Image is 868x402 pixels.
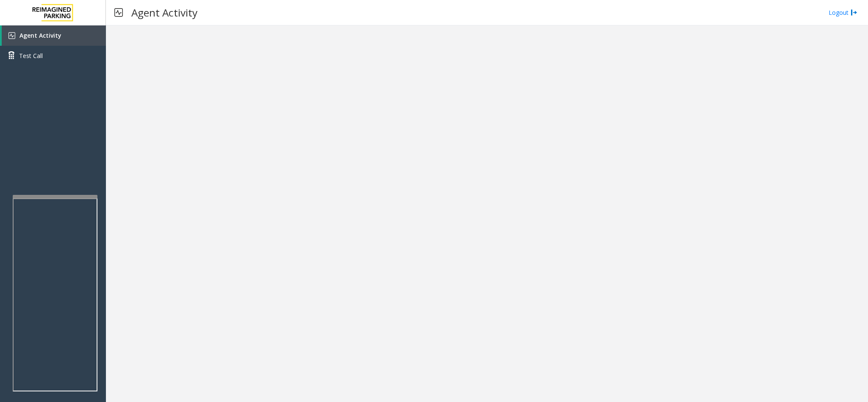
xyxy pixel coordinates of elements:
img: pageIcon [114,2,123,23]
a: Logout [829,8,857,17]
span: Test Call [19,51,43,60]
a: Agent Activity [2,25,106,46]
span: Agent Activity [19,31,61,39]
img: 'icon' [8,32,15,39]
h3: Agent Activity [127,2,202,23]
img: logout [851,8,857,17]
